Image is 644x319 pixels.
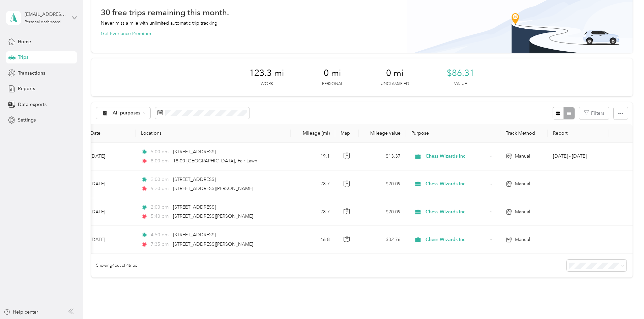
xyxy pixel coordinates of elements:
[548,124,609,143] th: Report
[324,68,341,79] span: 0 mi
[515,208,530,216] span: Manual
[515,236,530,243] span: Manual
[606,281,644,319] iframe: Everlance-gr Chat Button Frame
[151,241,170,248] span: 7:35 pm
[101,20,217,27] p: Never miss a mile with unlimited automatic trip tracking
[454,81,467,87] p: Value
[173,232,216,238] span: [STREET_ADDRESS]
[173,177,216,182] span: [STREET_ADDRESS]
[85,170,136,198] td: [DATE]
[18,70,45,77] span: Transactions
[291,124,335,143] th: Mileage (mi)
[101,30,151,37] button: Get Everlance Premium
[359,226,406,254] td: $32.76
[85,143,136,170] td: [DATE]
[18,38,31,45] span: Home
[426,208,487,216] span: Chess Wizards Inc
[548,226,609,254] td: --
[151,157,170,165] span: 8:00 pm
[25,20,61,24] div: Personal dashboard
[151,204,170,211] span: 2:00 pm
[426,236,487,243] span: Chess Wizards Inc
[173,158,257,164] span: 18-00 [GEOGRAPHIC_DATA], Fair Lawn
[173,149,216,155] span: [STREET_ADDRESS]
[173,204,216,210] span: [STREET_ADDRESS]
[426,153,487,160] span: Chess Wizards Inc
[515,153,530,160] span: Manual
[173,186,253,191] span: [STREET_ADDRESS][PERSON_NAME]
[151,176,170,183] span: 2:00 pm
[426,180,487,188] span: Chess Wizards Inc
[291,226,335,254] td: 46.8
[447,68,474,79] span: $86.31
[151,231,170,239] span: 4:50 pm
[25,11,67,18] div: [EMAIL_ADDRESS][DOMAIN_NAME]
[359,143,406,170] td: $13.37
[18,54,28,61] span: Trips
[291,170,335,198] td: 28.7
[113,111,141,115] span: All purposes
[151,148,170,156] span: 5:00 pm
[136,124,291,143] th: Locations
[359,124,406,143] th: Mileage value
[261,81,273,87] p: Work
[381,81,409,87] p: Unclassified
[359,198,406,226] td: $20.09
[515,180,530,188] span: Manual
[91,263,137,269] span: Showing 4 out of 4 trips
[500,124,548,143] th: Track Method
[335,124,359,143] th: Map
[85,124,136,143] th: Date
[322,81,343,87] p: Personal
[359,170,406,198] td: $20.09
[386,68,404,79] span: 0 mi
[18,85,35,92] span: Reports
[249,68,284,79] span: 123.3 mi
[85,198,136,226] td: [DATE]
[406,124,500,143] th: Purpose
[548,143,609,170] td: Sep 22 - Oct 5, 2025
[4,309,38,316] button: Help center
[173,213,253,219] span: [STREET_ADDRESS][PERSON_NAME]
[548,170,609,198] td: --
[101,9,229,16] h1: 30 free trips remaining this month.
[85,226,136,254] td: [DATE]
[548,198,609,226] td: --
[291,198,335,226] td: 28.7
[151,213,170,220] span: 5:40 pm
[18,116,36,124] span: Settings
[291,143,335,170] td: 19.1
[18,101,47,108] span: Data exports
[173,241,253,247] span: [STREET_ADDRESS][PERSON_NAME]
[151,185,170,192] span: 5:20 pm
[579,107,609,119] button: Filters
